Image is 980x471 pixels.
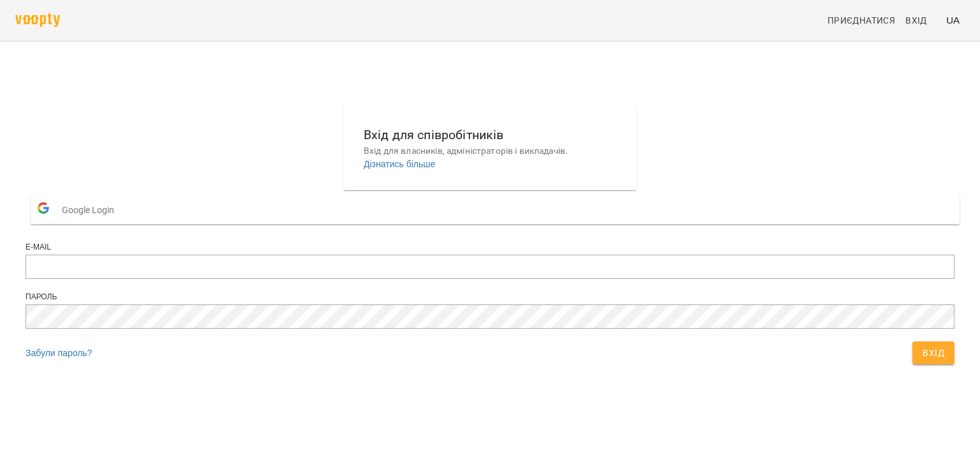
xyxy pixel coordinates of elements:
button: Вхід [912,341,954,364]
a: Дізнатись більше [364,159,435,169]
p: Вхід для власників, адміністраторів і викладачів. [364,145,616,158]
a: Забули пароль? [26,348,92,358]
button: UA [941,8,965,32]
span: Приєднатися [828,13,895,28]
div: Пароль [26,292,954,303]
a: Приєднатися [822,9,900,32]
span: UA [946,13,960,27]
a: Вхід [900,9,941,32]
img: voopty.png [15,13,60,27]
button: Google Login [31,195,960,224]
span: Google Login [62,197,121,223]
span: Вхід [905,13,927,28]
h6: Вхід для співробітників [364,125,616,145]
span: Вхід [923,345,944,361]
button: Вхід для співробітниківВхід для власників, адміністраторів і викладачів.Дізнатись більше [353,115,627,181]
div: E-mail [26,242,954,253]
